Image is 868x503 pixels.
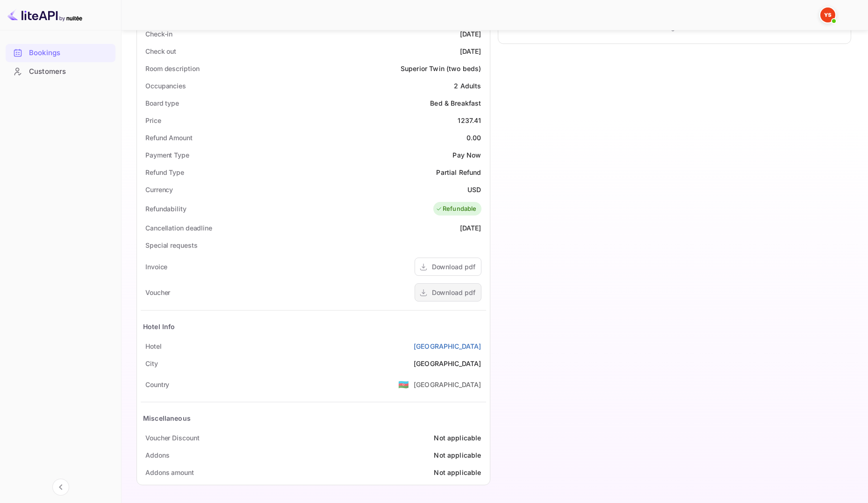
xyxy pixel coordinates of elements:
[467,185,481,194] div: USD
[145,150,189,160] div: Payment Type
[820,7,835,22] img: Yandex Support
[414,380,481,389] div: [GEOGRAPHIC_DATA]
[145,115,161,125] div: Price
[414,359,481,368] div: [GEOGRAPHIC_DATA]
[145,341,162,351] div: Hotel
[6,44,115,61] a: Bookings
[143,322,175,331] div: Hotel Info
[460,46,481,56] div: [DATE]
[458,115,481,125] div: 1237.41
[145,467,194,477] div: Addons amount
[145,240,197,250] div: Special requests
[145,46,176,56] div: Check out
[145,64,199,73] div: Room description
[430,98,481,108] div: Bed & Breakfast
[398,376,409,393] span: United States
[434,467,481,477] div: Not applicable
[145,98,179,108] div: Board type
[29,66,111,77] div: Customers
[436,204,477,214] div: Refundable
[143,413,191,423] div: Miscellaneous
[401,64,481,73] div: Superior Twin (two beds)
[145,380,169,389] div: Country
[145,133,193,143] div: Refund Amount
[145,29,172,39] div: Check-in
[460,29,481,39] div: [DATE]
[436,167,481,177] div: Partial Refund
[145,262,167,272] div: Invoice
[6,44,115,62] div: Bookings
[6,63,115,80] a: Customers
[145,204,187,214] div: Refundability
[7,7,82,22] img: LiteAPI logo
[145,167,184,177] div: Refund Type
[432,262,475,272] div: Download pdf
[145,185,173,194] div: Currency
[145,433,199,443] div: Voucher Discount
[29,48,111,58] div: Bookings
[414,341,481,351] a: [GEOGRAPHIC_DATA]
[452,150,481,160] div: Pay Now
[145,359,158,368] div: City
[460,223,481,233] div: [DATE]
[454,81,481,91] div: 2 Adults
[145,81,186,91] div: Occupancies
[434,433,481,443] div: Not applicable
[432,287,475,297] div: Download pdf
[145,223,212,233] div: Cancellation deadline
[466,133,481,143] div: 0.00
[145,287,170,297] div: Voucher
[145,450,169,460] div: Addons
[434,450,481,460] div: Not applicable
[6,63,115,81] div: Customers
[52,479,69,496] button: Collapse navigation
